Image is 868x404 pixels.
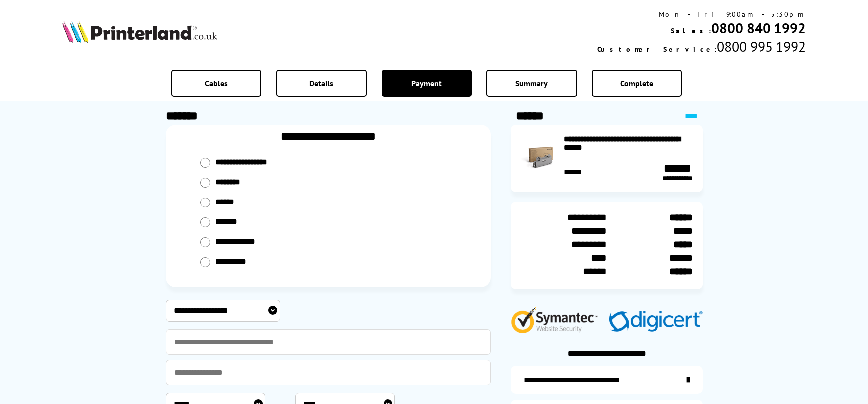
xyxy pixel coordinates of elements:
[671,26,711,35] span: Sales:
[597,45,717,54] span: Customer Service:
[620,78,653,88] span: Complete
[62,21,217,43] img: Printerland Logo
[597,10,806,19] div: Mon - Fri 9:00am - 5:30pm
[711,19,806,37] a: 0800 840 1992
[411,78,442,88] span: Payment
[717,37,806,56] span: 0800 995 1992
[309,78,333,88] span: Details
[205,78,228,88] span: Cables
[515,78,548,88] span: Summary
[511,366,703,394] a: additional-ink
